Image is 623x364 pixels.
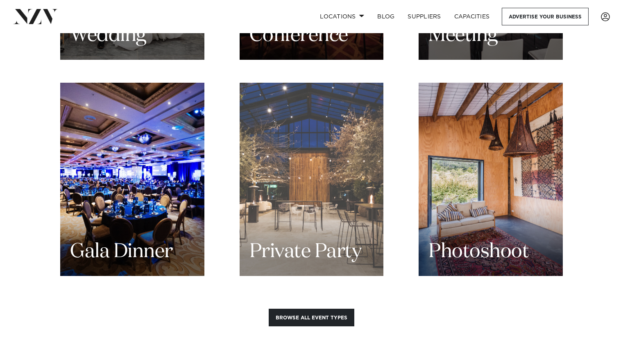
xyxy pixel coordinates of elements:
[249,23,348,49] h3: Conference
[70,239,173,265] h3: Gala Dinner
[371,8,401,25] a: BLOG
[419,83,563,276] a: Photoshoot Photoshoot
[60,83,204,276] a: Gala Dinner Gala Dinner
[428,23,498,49] h3: Meeting
[240,83,384,276] a: Private Party Private Party
[502,8,589,25] a: Advertise your business
[448,8,496,25] a: Capacities
[269,309,354,326] button: Browse all event types
[428,239,529,265] h3: Photoshoot
[13,9,58,24] img: nzv-logo.png
[70,23,147,49] h3: Wedding
[249,239,362,265] h3: Private Party
[313,8,371,25] a: Locations
[401,8,447,25] a: SUPPLIERS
